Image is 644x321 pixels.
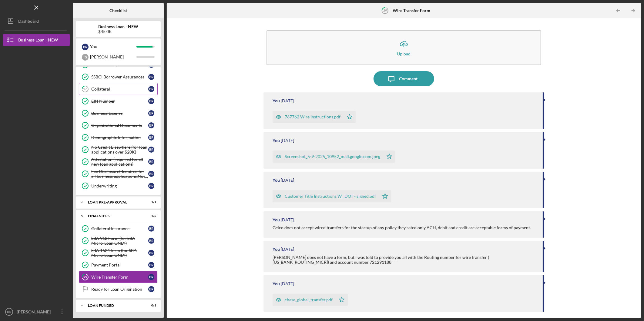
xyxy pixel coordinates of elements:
[148,238,154,244] div: B R
[148,286,154,292] div: B R
[79,283,158,295] a: Ready for Loan OriginationBR
[88,304,141,307] div: LOAN FUNDED
[148,159,154,165] div: B R
[281,138,294,143] time: 2025-09-05 15:10
[281,247,294,252] time: 2025-09-04 15:57
[91,184,148,188] div: Underwriting
[98,29,138,34] div: $45.0K
[267,30,541,65] button: Upload
[91,263,148,267] div: Payment Portal
[91,74,148,79] div: SSBCI Borrower Assurances
[15,306,55,319] div: [PERSON_NAME]
[399,71,418,86] div: Comment
[79,271,158,283] a: 29Wire Transfer FormBR
[273,138,280,143] div: You
[273,178,280,183] div: You
[383,8,387,12] tspan: 29
[79,223,158,235] a: Collateral InsuranceBR
[148,98,154,104] div: B R
[91,145,148,154] div: No Credit Elsewhere (for loan applications over $20K)
[148,262,154,268] div: B R
[82,54,89,61] div: T S
[83,275,87,279] tspan: 29
[91,135,148,140] div: Demographic Information
[18,15,39,29] div: Dashboard
[18,34,58,48] div: Business Loan - NEW
[91,226,148,231] div: Collateral Insurance
[91,287,148,292] div: Ready for Loan Origination
[90,41,136,52] div: You
[148,134,154,141] div: B R
[273,98,280,103] div: You
[91,157,148,167] div: Attestation (required for all new loan applications)
[88,200,141,204] div: LOAN PRE-APPROVAL
[285,297,333,302] div: chase_global_transfer.pdf
[145,214,156,218] div: 4 / 6
[397,51,411,56] div: Upload
[98,24,138,29] b: Business Loan - NEW
[281,178,294,183] time: 2025-09-04 21:35
[273,281,280,286] div: You
[273,217,280,222] div: You
[145,200,156,204] div: 1 / 1
[148,74,154,80] div: B R
[79,235,158,247] a: SBA 912 Form (for SBA Micro-Loan ONLY)BR
[148,183,154,189] div: B R
[281,281,294,286] time: 2025-09-04 15:51
[109,8,127,13] b: Checklist
[90,52,136,62] div: [PERSON_NAME]
[273,225,531,230] div: Geico does not accept wired transfers for the startup of any policy they sated only ACH, debit an...
[393,8,430,13] b: Wire Transfer Form
[79,107,158,119] a: Business LicenseBR
[148,86,154,92] div: B R
[374,71,434,86] button: Comment
[79,83,158,95] a: 17CollateralBR
[91,169,148,179] div: Fee Disclosure(Required for all business applications,Not needed for Contractor loans)
[285,194,376,199] div: Customer Title Instructions W_ DOT - signed.pdf
[281,217,294,222] time: 2025-09-04 21:18
[79,180,158,192] a: UnderwritingBR
[83,87,87,91] tspan: 17
[79,95,158,107] a: EIN NumberBR
[285,154,380,159] div: Screenshot_5-9-2025_10952_mail.google.com.jpeg
[88,214,141,218] div: FINAL STEPS
[148,147,154,153] div: B R
[145,304,156,307] div: 0 / 1
[285,114,340,119] div: 767762 Wire Instructions.pdf
[273,111,356,123] button: 767762 Wire Instructions.pdf
[281,98,294,103] time: 2025-09-05 15:13
[148,122,154,128] div: B R
[273,247,280,252] div: You
[148,226,154,232] div: B R
[91,111,148,116] div: Business License
[148,250,154,256] div: B R
[79,259,158,271] a: Payment PortalBR
[7,310,11,314] text: BR
[3,306,70,318] button: BR[PERSON_NAME]
[91,275,148,280] div: Wire Transfer Form
[273,294,348,306] button: chase_global_transfer.pdf
[3,34,70,46] button: Business Loan - NEW
[79,247,158,259] a: SBA 1624 form (for SBA Micro-Loan ONLY)BR
[273,190,391,202] button: Customer Title Instructions W_ DOT - signed.pdf
[148,110,154,116] div: B R
[148,171,154,177] div: B R
[273,151,395,163] button: Screenshot_5-9-2025_10952_mail.google.com.jpeg
[79,119,158,131] a: Organizational DocumentsBR
[3,15,70,27] button: Dashboard
[79,131,158,144] a: Demographic InformationBR
[273,255,537,265] div: [PERSON_NAME] does not have a form, but I was told to provide you all with the Routing number for...
[91,99,148,104] div: EIN Number
[79,156,158,168] a: Attestation (required for all new loan applications)BR
[82,44,89,50] div: B R
[91,123,148,128] div: Organizational Documents
[79,71,158,83] a: SSBCI Borrower AssurancesBR
[91,236,148,246] div: SBA 912 Form (for SBA Micro-Loan ONLY)
[91,248,148,258] div: SBA 1624 form (for SBA Micro-Loan ONLY)
[79,168,158,180] a: Fee Disclosure(Required for all business applications,Not needed for Contractor loans)BR
[148,274,154,280] div: B R
[79,144,158,156] a: No Credit Elsewhere (for loan applications over $20K)BR
[91,87,148,91] div: Collateral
